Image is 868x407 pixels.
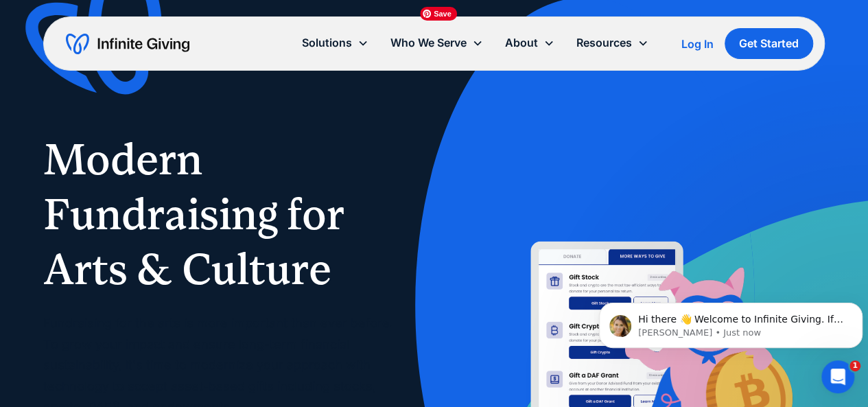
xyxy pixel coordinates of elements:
[420,7,457,21] span: Save
[821,360,854,393] iframe: Intercom live chat
[390,34,467,52] div: Who We Serve
[494,28,565,58] div: About
[725,28,813,59] a: Get Started
[291,28,379,58] div: Solutions
[594,274,868,370] iframe: Intercom notifications message
[302,34,352,52] div: Solutions
[505,34,538,52] div: About
[43,132,406,296] h1: Modern Fundraising for Arts & Culture
[379,28,494,58] div: Who We Serve
[565,28,659,58] div: Resources
[576,34,632,52] div: Resources
[681,38,714,49] div: Log In
[66,33,189,55] a: home
[849,360,860,371] span: 1
[681,36,714,52] a: Log In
